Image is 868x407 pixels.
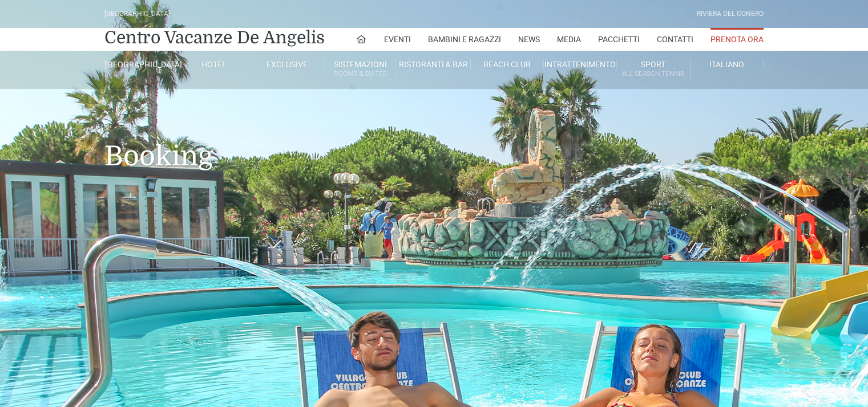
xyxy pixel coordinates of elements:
[557,28,581,51] a: Media
[657,28,693,51] a: Contatti
[617,59,690,80] a: SportAll Season Tennis
[104,26,325,49] a: Centro Vacanze De Angelis
[471,59,544,70] a: Beach Club
[617,68,689,79] small: All Season Tennis
[709,60,744,69] span: Italiano
[710,28,764,51] a: Prenota Ora
[518,28,540,51] a: News
[598,28,640,51] a: Pacchetti
[177,59,251,70] a: Hotel
[104,9,170,19] div: [GEOGRAPHIC_DATA]
[251,59,324,70] a: Exclusive
[104,59,177,70] a: [GEOGRAPHIC_DATA]
[428,28,501,51] a: Bambini e Ragazzi
[324,68,397,79] small: Rooms & Suites
[104,89,764,189] h1: Booking
[397,59,470,70] a: Ristoranti & Bar
[324,59,397,80] a: SistemazioniRooms & Suites
[544,59,617,70] a: Intrattenimento
[384,28,411,51] a: Eventi
[697,9,764,19] div: Riviera Del Conero
[691,59,764,70] a: Italiano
